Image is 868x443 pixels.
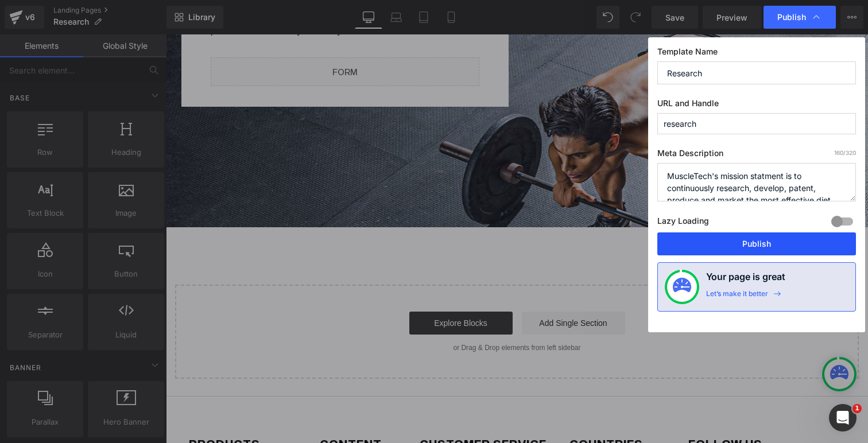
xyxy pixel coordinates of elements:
iframe: Intercom live chat [829,404,857,432]
textarea: MuscleTech's mission statment is to continuously research, develop, patent, produce and market th... [657,163,856,201]
label: Lazy Loading [657,213,709,232]
span: 160 [834,149,843,156]
a: Add Single Section [356,277,459,300]
div: Let’s make it better [706,289,768,304]
p: Follow us [522,403,679,415]
p: Countries [404,403,499,415]
h4: Your page is great [706,270,785,289]
a: Explore Blocks [243,277,347,300]
span: Publish [777,12,806,22]
span: 1 [852,404,862,413]
button: Publish [657,232,856,255]
p: Products [23,403,131,415]
p: or Drag & Drop elements from left sidebar [28,309,675,317]
label: URL and Handle [657,98,856,113]
p: Content [154,403,231,415]
label: Meta Description [657,148,856,163]
p: Customer Service [254,403,381,415]
span: /320 [834,149,856,156]
label: Template Name [657,46,856,61]
img: onboarding-status.svg [673,278,691,296]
